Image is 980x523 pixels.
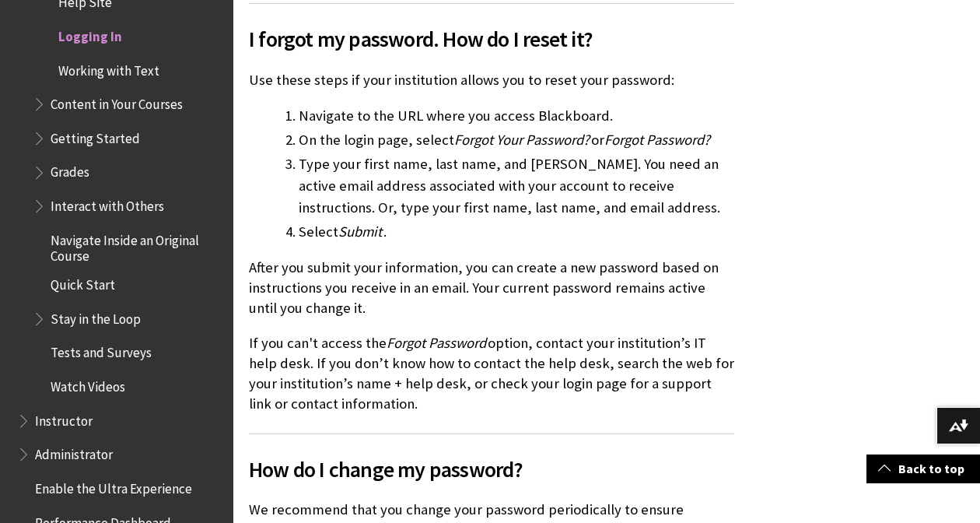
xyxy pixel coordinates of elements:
[35,441,113,462] span: Administrator
[51,91,183,112] span: Content in Your Courses
[58,23,122,44] span: Logging In
[338,223,382,240] span: Submit
[299,105,734,127] li: Navigate to the URL where you access Blackboard.
[604,131,710,149] span: Forgot Password?
[454,131,590,149] span: Forgot Your Password?
[51,272,115,293] span: Quick Start
[249,453,734,486] span: How do I change my password?
[51,306,141,327] span: Stay in the Loop
[51,340,152,361] span: Tests and Surveys
[51,160,89,181] span: Grades
[249,333,734,415] p: If you can't access the option, contact your institution’s IT help desk. If you don’t know how to...
[387,334,486,352] span: Forgot Password
[51,193,164,214] span: Interact with Others
[249,258,734,319] p: After you submit your information, you can create a new password based on instructions you receiv...
[51,227,222,264] span: Navigate Inside an Original Course
[299,129,734,151] li: On the login page, select or
[58,58,159,79] span: Working with Text
[299,153,734,219] li: Type your first name, last name, and [PERSON_NAME]. You need an active email address associated w...
[249,23,734,55] span: I forgot my password. How do I reset it?
[51,374,125,395] span: Watch Videos
[35,408,93,429] span: Instructor
[866,455,980,483] a: Back to top
[249,70,734,90] p: Use these steps if your institution allows you to reset your password:
[35,476,192,497] span: Enable the Ultra Experience
[51,125,140,146] span: Getting Started
[299,221,734,243] li: Select .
